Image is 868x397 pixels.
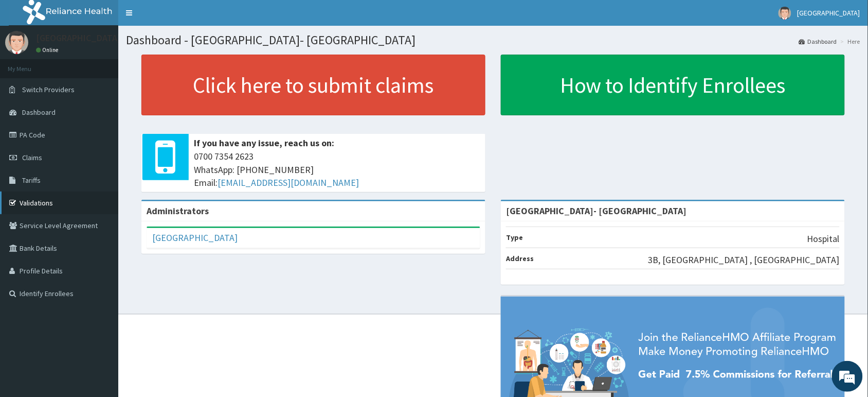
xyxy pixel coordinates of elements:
[838,37,860,46] li: Here
[807,232,840,246] p: Hospital
[22,176,41,185] span: Tariffs
[799,37,837,46] a: Dashboard
[5,31,28,54] img: User Image
[22,153,42,162] span: Claims
[194,137,334,149] b: If you have any issue, reach us on:
[36,33,121,43] p: [GEOGRAPHIC_DATA]
[506,205,687,217] strong: [GEOGRAPHIC_DATA]- [GEOGRAPHIC_DATA]
[126,33,860,47] h1: Dashboard - [GEOGRAPHIC_DATA]- [GEOGRAPHIC_DATA]
[648,253,840,267] p: 3B, [GEOGRAPHIC_DATA] , [GEOGRAPHIC_DATA]
[147,205,209,217] b: Administrators
[506,233,523,242] b: Type
[194,150,480,189] span: 0700 7354 2623 WhatsApp: [PHONE_NUMBER] Email:
[798,8,860,18] span: [GEOGRAPHIC_DATA]
[218,177,359,188] a: [EMAIL_ADDRESS][DOMAIN_NAME]
[152,232,238,244] a: [GEOGRAPHIC_DATA]
[141,55,485,115] a: Click here to submit claims
[779,7,791,20] img: User Image
[22,85,75,94] span: Switch Providers
[506,254,534,263] b: Address
[36,46,61,54] a: Online
[22,108,56,117] span: Dashboard
[501,55,845,115] a: How to Identify Enrollees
